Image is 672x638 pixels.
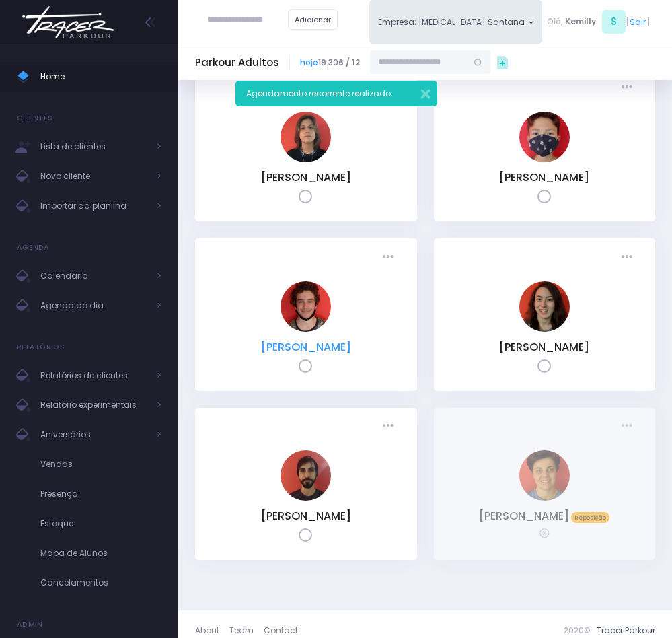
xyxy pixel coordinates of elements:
[40,515,161,532] span: Estoque
[281,281,331,332] img: Maurício de Moraes Viterbo
[499,339,589,355] a: [PERSON_NAME]
[542,8,655,36] div: [ ]
[547,15,563,28] span: Olá,
[17,105,52,132] h4: Clientes
[40,426,148,444] span: Aniversários
[338,57,360,68] strong: 6 / 12
[261,170,351,185] a: [PERSON_NAME]
[40,68,161,85] span: Home
[300,57,360,69] span: 19:30
[17,611,43,638] h4: Admin
[519,153,570,165] a: Gustavo Gaiot
[40,574,161,592] span: Cancelamentos
[40,396,148,414] span: Relatório experimentais
[281,153,331,165] a: Guilherme Cento Magalhaes
[195,57,279,69] h5: Parkour Adultos
[40,267,148,285] span: Calendário
[281,323,331,334] a: Maurício de Moraes Viterbo
[17,234,50,261] h4: Agenda
[597,625,655,636] a: Tracer Parkour
[519,492,570,503] a: Lisa Generoso
[300,57,318,68] a: hoje
[288,9,338,30] a: Adicionar
[602,10,626,34] span: S
[519,112,570,162] img: Gustavo Gaiot
[571,512,609,523] span: Reposição
[281,112,331,162] img: Guilherme Cento Magalhaes
[40,367,148,384] span: Relatórios de clientes
[281,450,331,501] img: Rodrigo Leite da Silva
[565,15,596,28] span: Kemilly
[40,138,148,155] span: Lista de clientes
[40,168,148,185] span: Novo cliente
[499,170,589,185] a: [PERSON_NAME]
[40,197,148,215] span: Importar da planilha
[564,625,591,636] span: 2020©
[630,15,646,28] a: Sair
[261,508,351,524] a: [PERSON_NAME]
[479,508,569,524] a: [PERSON_NAME]
[261,339,351,355] a: [PERSON_NAME]
[281,492,331,503] a: Rodrigo Leite da Silva
[17,334,65,361] h4: Relatórios
[40,297,148,314] span: Agenda do dia
[246,87,391,99] span: Agendamento recorrente realizado
[519,323,570,334] a: Nicole Watari
[40,456,161,473] span: Vendas
[519,281,570,332] img: Nicole Watari
[519,450,570,501] img: Lisa Generoso
[40,485,161,503] span: Presença
[40,544,161,562] span: Mapa de Alunos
